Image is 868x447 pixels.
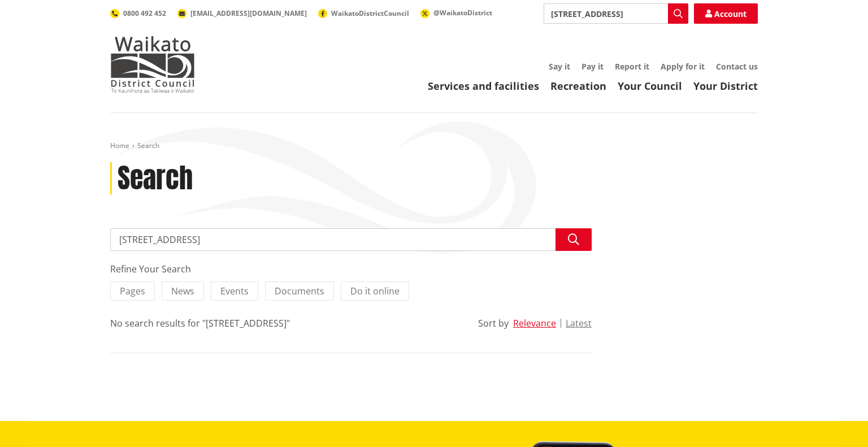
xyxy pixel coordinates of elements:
a: Report it [615,61,649,72]
span: Documents [275,285,324,297]
div: Refine Your Search [110,262,592,276]
a: Contact us [716,61,758,72]
a: Services and facilities [428,79,539,93]
a: Pay it [581,61,604,72]
button: Relevance [513,318,556,328]
a: Recreation [550,79,606,93]
span: Pages [120,285,145,297]
span: Do it online [350,285,400,297]
a: Home [110,141,129,150]
span: WaikatoDistrictCouncil [331,8,409,18]
span: Search [137,141,159,150]
div: No search results for "[STREET_ADDRESS]" [110,316,290,330]
span: News [171,285,194,297]
a: WaikatoDistrictCouncil [318,8,409,18]
input: Search input [110,228,592,251]
span: [EMAIL_ADDRESS][DOMAIN_NAME] [190,8,307,18]
a: Your District [693,79,758,93]
div: Sort by [478,316,509,330]
a: Say it [549,61,570,72]
input: Search input [544,3,688,24]
nav: breadcrumb [110,141,758,151]
a: [EMAIL_ADDRESS][DOMAIN_NAME] [177,8,307,18]
img: Waikato District Council - Te Kaunihera aa Takiwaa o Waikato [110,36,195,93]
a: Your Council [618,79,682,93]
a: 0800 492 452 [110,8,166,18]
h1: Search [118,162,193,195]
a: @WaikatoDistrict [420,8,492,18]
span: @WaikatoDistrict [433,8,492,18]
a: Account [694,3,758,24]
a: Apply for it [661,61,705,72]
span: Events [220,285,249,297]
button: Latest [566,318,592,328]
span: 0800 492 452 [123,8,166,18]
